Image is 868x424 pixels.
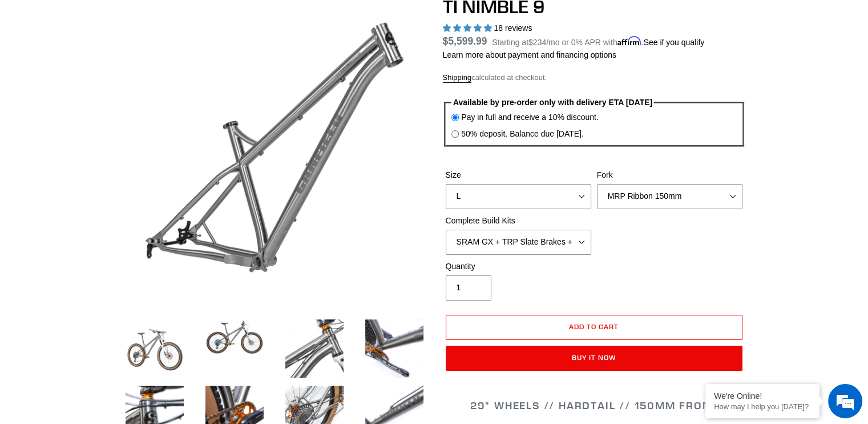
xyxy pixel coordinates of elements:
div: Navigation go back [13,63,30,80]
a: Learn more about payment and financing options [443,50,616,59]
label: Fork [597,169,742,181]
label: Size [446,169,591,181]
img: d_696896380_company_1647369064580_696896380 [37,57,65,86]
a: See if you qualify - Learn more about Affirm Financing (opens in modal) [643,38,704,47]
img: Load image into Gallery viewer, TI NIMBLE 9 [363,317,426,380]
textarea: Type your message and hit 'Enter' [6,294,217,334]
label: 50% deposit. Balance due [DATE]. [461,128,584,140]
span: $5,599.99 [443,35,487,47]
span: Affirm [617,36,641,46]
img: Load image into Gallery viewer, TI NIMBLE 9 [203,317,266,357]
img: Load image into Gallery viewer, TI NIMBLE 9 [283,317,346,380]
span: We're online! [66,135,158,250]
label: Pay in full and receive a 10% discount. [461,111,598,123]
div: Chat with us now [76,64,209,79]
span: $234 [528,38,546,47]
div: calculated at checkout. [443,72,745,83]
a: Shipping [443,73,472,83]
img: Load image into Gallery viewer, TI NIMBLE 9 [123,317,186,380]
label: Quantity [446,261,591,273]
legend: Available by pre-order only with delivery ETA [DATE] [451,97,654,109]
span: 29" WHEELS // HARDTAIL // 150MM FRONT [470,399,718,412]
div: Minimize live chat window [187,6,215,33]
p: How may I help you today? [714,402,811,411]
p: Starting at /mo or 0% APR with . [492,34,704,49]
button: Buy it now [446,346,742,371]
span: 18 reviews [494,23,532,33]
div: We're Online! [714,391,811,401]
span: 4.89 stars [443,23,494,33]
button: Add to cart [446,315,742,340]
span: Add to cart [569,322,619,331]
label: Complete Build Kits [446,215,591,227]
